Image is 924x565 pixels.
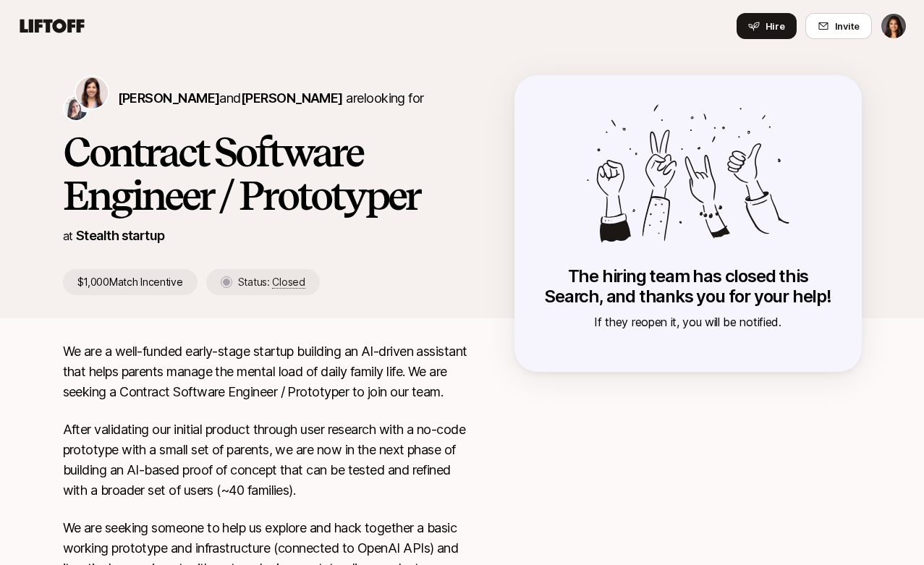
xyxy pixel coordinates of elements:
span: [PERSON_NAME] [118,90,220,106]
p: Status: [238,273,305,291]
p: at [63,226,73,245]
button: Invite [805,13,872,39]
span: Closed [272,276,305,289]
span: and [219,90,342,106]
p: $1,000 Match Incentive [63,269,198,295]
button: Ashvini Rao [881,13,907,39]
img: Alexandra Weiss [64,97,88,120]
p: The hiring team has closed this Search, and thanks you for your help! [543,266,833,307]
span: Invite [835,19,860,33]
span: Hire [766,19,785,33]
p: are looking for [118,88,424,109]
img: Nili Metuki [76,77,108,109]
button: Hire [737,13,797,39]
p: After validating our initial product through user research with a no-code prototype with a small ... [63,420,468,501]
p: Stealth startup [76,226,165,246]
span: [PERSON_NAME] [241,90,343,106]
p: If they reopen it, you will be notified. [543,313,833,331]
p: We are a well-funded early-stage startup building an AI-driven assistant that helps parents manag... [63,341,468,402]
img: Ashvini Rao [881,14,906,38]
h1: Contract Software Engineer / Prototyper [63,130,468,217]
